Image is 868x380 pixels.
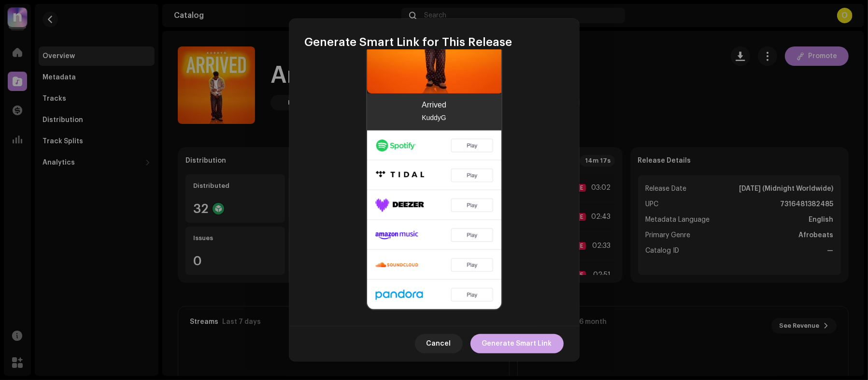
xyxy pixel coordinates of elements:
[422,101,446,109] div: Arrived
[470,334,564,353] button: Generate Smart Link
[367,130,501,309] img: ffm-smart-link.png
[482,334,552,353] span: Generate Smart Link
[422,113,446,122] div: KuddyG
[427,334,451,353] span: Cancel
[415,334,463,353] button: Cancel
[289,19,579,50] div: Generate Smart Link for This Release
